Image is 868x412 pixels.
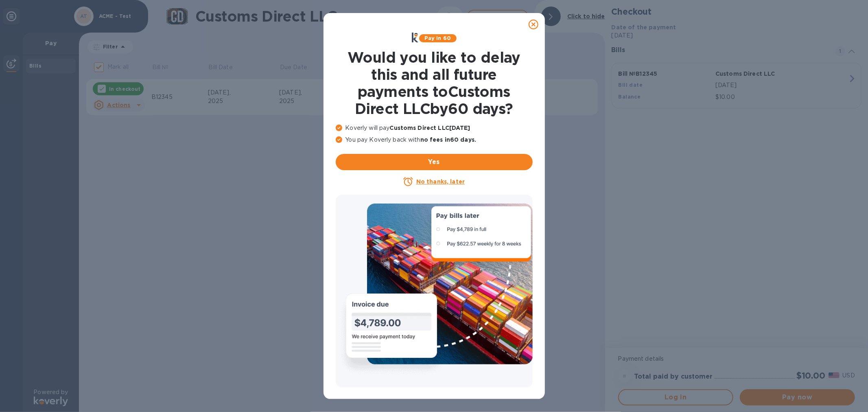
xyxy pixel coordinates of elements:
[336,124,533,132] p: Koverly will pay
[342,157,526,167] span: Yes
[416,178,465,185] u: No thanks, later
[336,49,533,117] h1: Would you like to delay this and all future payments to Customs Direct LLC by 60 days ?
[336,154,533,170] button: Yes
[390,125,470,131] b: Customs Direct LLC [DATE]
[336,136,533,144] p: You pay Koverly back with
[424,35,451,41] b: Pay in 60
[420,136,476,143] b: no fees in 60 days .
